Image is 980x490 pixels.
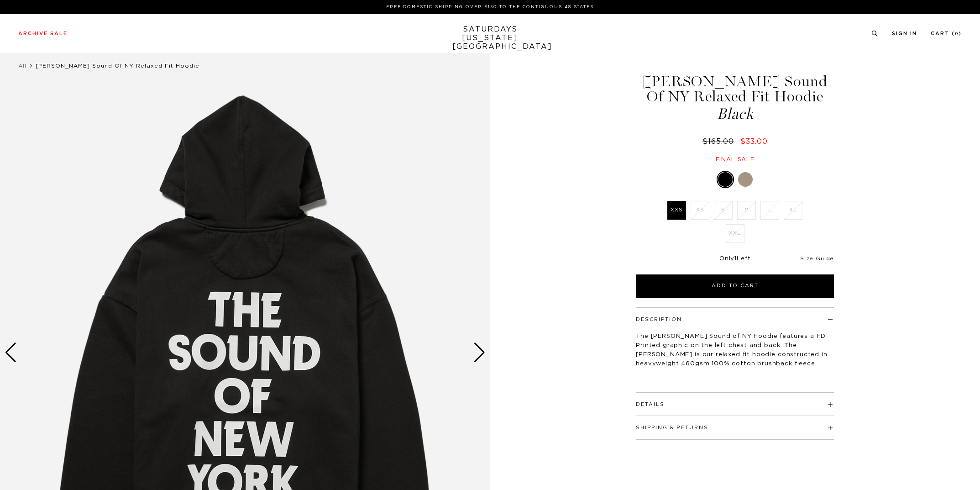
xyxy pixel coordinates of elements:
label: XXS [667,201,686,220]
div: Only Left [636,255,834,263]
div: Next slide [473,342,486,363]
button: Details [636,402,665,407]
button: Add to Cart [636,274,834,298]
span: $33.00 [740,138,768,145]
a: SATURDAYS[US_STATE][GEOGRAPHIC_DATA] [452,25,528,51]
button: Shipping & Returns [636,425,708,430]
p: The [PERSON_NAME] Sound of NY Hoodie features a HD Printed graphic on the left chest and back. Th... [636,332,834,369]
div: Final sale [634,156,835,163]
a: Cart (0) [931,31,962,36]
a: All [18,63,26,68]
a: Size Guide [800,256,834,261]
small: 0 [955,32,959,36]
h1: [PERSON_NAME] Sound Of NY Relaxed Fit Hoodie [634,74,835,121]
del: $165.00 [702,138,738,145]
p: FREE DOMESTIC SHIPPING OVER $150 TO THE CONTIGUOUS 48 STATES [22,4,958,11]
span: Black [634,106,835,121]
span: 1 [734,256,737,262]
div: Previous slide [5,342,17,363]
span: [PERSON_NAME] Sound Of NY Relaxed Fit Hoodie [36,63,199,68]
button: Description [636,317,682,322]
a: Sign In [892,31,917,36]
a: Archive Sale [18,31,68,36]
